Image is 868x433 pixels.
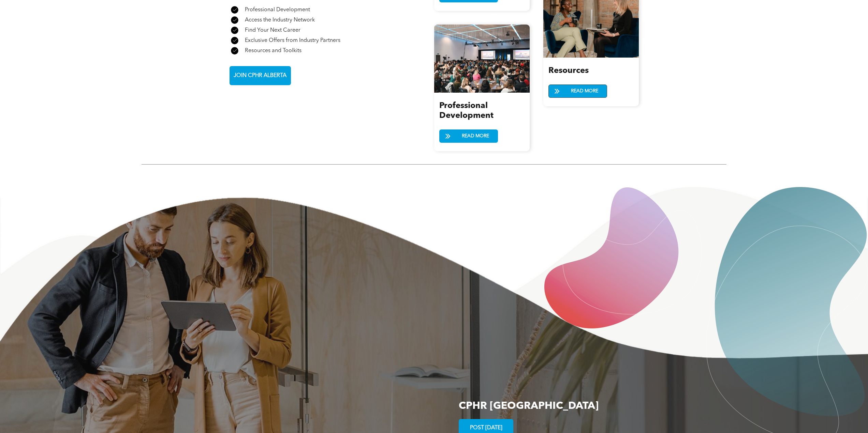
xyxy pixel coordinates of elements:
span: Access the Industry Network [245,17,315,23]
img: A pink and purple abstract shape on a white background. [542,187,706,328]
span: READ MORE [459,130,491,142]
a: READ MORE [439,129,498,143]
span: Find Your Next Career [245,28,300,33]
span: JOIN CPHR ALBERTA [231,69,289,82]
a: JOIN CPHR ALBERTA [230,66,291,85]
span: Professional Development [439,102,494,120]
span: Exclusive Offers from Industry Partners [245,38,340,43]
span: READ MORE [569,85,601,97]
span: Resources [548,67,589,75]
span: Professional Development [245,7,310,13]
span: Resources and Toolkits [245,48,301,53]
span: CPHR [GEOGRAPHIC_DATA] [459,401,599,411]
a: READ MORE [548,84,607,98]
